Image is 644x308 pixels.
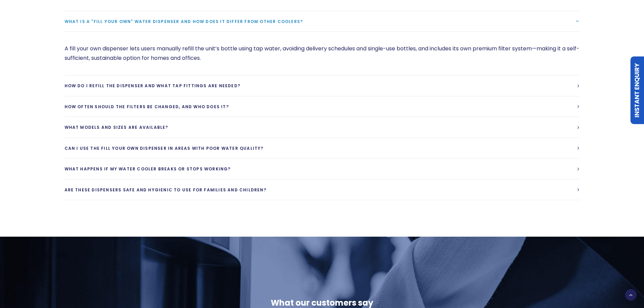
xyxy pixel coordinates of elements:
[65,138,580,159] a: Can I use the fill your own dispenser in areas with poor water quality?
[630,56,644,124] a: Instant Enquiry
[65,166,231,172] span: What happens if my water cooler breaks or stops working?
[65,96,580,117] a: How often should the filters be changed, and who does it?
[65,180,580,200] a: Are these dispensers safe and hygienic to use for families and children?
[599,263,635,299] iframe: Chatbot
[65,75,580,96] a: How do I refill the dispenser and what tap fittings are needed?
[65,11,580,32] a: What is a "fill your own" water dispenser and how does it differ from other coolers?
[65,19,303,24] span: What is a "fill your own" water dispenser and how does it differ from other coolers?
[65,104,229,110] span: How often should the filters be changed, and who does it?
[65,117,580,138] a: What models and sizes are available?
[65,159,580,179] a: What happens if my water cooler breaks or stops working?
[65,187,266,193] span: Are these dispensers safe and hygienic to use for families and children?
[65,124,168,130] span: What models and sizes are available?
[65,145,264,151] span: Can I use the fill your own dispenser in areas with poor water quality?
[65,44,580,63] p: A fill your own dispenser lets users manually refill the unit’s bottle using tap water, avoiding ...
[65,83,241,89] span: How do I refill the dispenser and what tap fittings are needed?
